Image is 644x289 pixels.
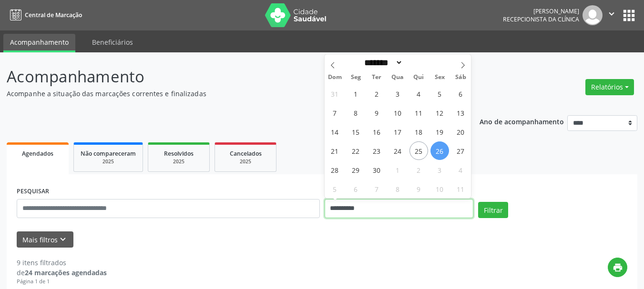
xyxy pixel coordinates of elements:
select: Month [361,58,403,68]
span: Setembro 12, 2025 [430,103,449,122]
button: Filtrar [478,202,508,218]
span: Outubro 11, 2025 [451,179,470,198]
span: Setembro 26, 2025 [430,141,449,160]
span: Setembro 20, 2025 [451,122,470,141]
i: keyboard_arrow_down [58,234,68,245]
span: Setembro 6, 2025 [451,84,470,103]
span: Setembro 24, 2025 [388,141,407,160]
a: Beneficiários [85,34,140,50]
span: Setembro 17, 2025 [388,122,407,141]
span: Setembro 18, 2025 [409,122,428,141]
span: Setembro 9, 2025 [368,103,386,122]
input: Year [403,58,434,68]
span: Setembro 25, 2025 [409,141,428,160]
span: Seg [345,74,366,80]
span: Agosto 31, 2025 [326,84,344,103]
span: Outubro 1, 2025 [388,160,407,179]
img: img [583,5,603,25]
div: 2025 [155,158,203,165]
div: [PERSON_NAME] [503,7,579,15]
span: Setembro 27, 2025 [451,141,470,160]
span: Setembro 15, 2025 [347,122,365,141]
span: Sáb [450,74,471,80]
button:  [603,5,621,25]
span: Outubro 6, 2025 [347,179,365,198]
i:  [606,9,617,19]
span: Outubro 10, 2025 [430,179,449,198]
span: Qua [387,74,408,80]
p: Acompanhamento [7,65,448,89]
span: Setembro 1, 2025 [347,84,365,103]
span: Resolvidos [164,149,194,158]
button: apps [621,7,637,24]
button: Mais filtroskeyboard_arrow_down [17,231,73,248]
div: Página 1 de 1 [17,278,107,286]
span: Setembro 7, 2025 [326,103,344,122]
a: Acompanhamento [3,34,75,52]
button: print [608,258,627,277]
strong: 24 marcações agendadas [25,268,107,277]
span: Dom [325,74,346,80]
span: Cancelados [230,149,262,158]
div: de [17,268,107,278]
span: Setembro 5, 2025 [430,84,449,103]
span: Central de Marcação [25,11,82,19]
span: Ter [366,74,387,80]
span: Setembro 19, 2025 [430,122,449,141]
label: PESQUISAR [17,184,49,199]
span: Recepcionista da clínica [503,15,579,23]
span: Setembro 23, 2025 [368,141,386,160]
span: Agendados [22,149,53,158]
span: Setembro 3, 2025 [388,84,407,103]
span: Qui [408,74,429,80]
span: Setembro 21, 2025 [326,141,344,160]
span: Setembro 2, 2025 [368,84,386,103]
span: Outubro 5, 2025 [326,179,344,198]
span: Setembro 8, 2025 [347,103,365,122]
span: Outubro 8, 2025 [388,179,407,198]
span: Outubro 7, 2025 [368,179,386,198]
span: Sex [429,74,450,80]
span: Setembro 13, 2025 [451,103,470,122]
i: print [613,262,623,273]
span: Setembro 11, 2025 [409,103,428,122]
p: Ano de acompanhamento [480,115,564,127]
div: 2025 [81,158,136,165]
a: Central de Marcação [7,7,82,23]
button: Relatórios [585,79,634,95]
p: Acompanhe a situação das marcações correntes e finalizadas [7,89,448,99]
span: Outubro 3, 2025 [430,160,449,179]
span: Setembro 10, 2025 [388,103,407,122]
div: 2025 [222,158,269,165]
span: Setembro 16, 2025 [368,122,386,141]
div: 9 itens filtrados [17,258,107,268]
span: Setembro 22, 2025 [347,141,365,160]
span: Setembro 30, 2025 [368,160,386,179]
span: Setembro 29, 2025 [347,160,365,179]
span: Não compareceram [81,149,136,158]
span: Outubro 4, 2025 [451,160,470,179]
span: Setembro 14, 2025 [326,122,344,141]
span: Outubro 2, 2025 [409,160,428,179]
span: Setembro 28, 2025 [326,160,344,179]
span: Setembro 4, 2025 [409,84,428,103]
span: Outubro 9, 2025 [409,179,428,198]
